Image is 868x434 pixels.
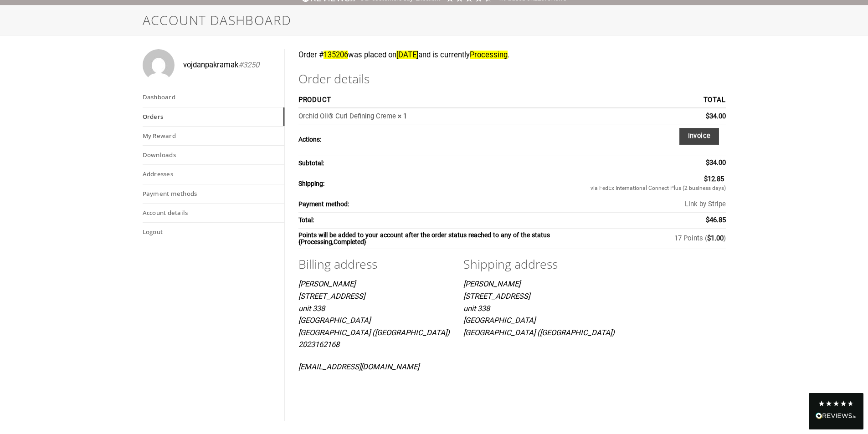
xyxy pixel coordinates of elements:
div: Read All Reviews [816,411,857,423]
th: Actions: [298,124,582,155]
div: 4.8 Stars [818,400,854,407]
a: Dashboard [143,88,285,107]
td: Link by Stripe [582,196,726,212]
bdi: 1.00 [707,234,724,242]
span: 46.85 [706,216,726,224]
a: Payment methods [143,184,285,203]
span: 34.00 [706,158,726,167]
p: Order # was placed on and is currently . [298,49,726,61]
h1: Account Dashboard [143,13,726,28]
th: Points will be added to your account after the order status reached to any of the status {Process... [298,229,582,249]
a: Orders [143,107,285,126]
th: Shipping: [298,171,582,196]
span: vojdanpakramak [183,59,259,71]
span: 12.85 [704,175,724,183]
td: 17 Points ( ) [582,229,726,249]
mark: [DATE] [396,51,418,59]
strong: × 1 [398,112,407,120]
address: [PERSON_NAME] [STREET_ADDRESS] unit 338 [GEOGRAPHIC_DATA] [GEOGRAPHIC_DATA] ([GEOGRAPHIC_DATA]) [463,278,615,339]
mark: 135206 [324,51,348,59]
a: Addresses [143,165,285,184]
p: [EMAIL_ADDRESS][DOMAIN_NAME] [298,361,450,373]
bdi: 34.00 [706,112,726,120]
span: $ [706,158,709,167]
a: Orchid Oil® Curl Defining Creme [298,112,396,120]
th: Payment method: [298,196,582,212]
small: via FedEx International Connect Plus (2 business days) [591,185,726,192]
nav: Account pages [143,88,285,241]
h2: Order details [298,71,726,87]
th: Total [582,93,726,108]
img: REVIEWS.io [816,413,857,419]
span: $ [707,234,711,242]
div: Read All Reviews [809,393,863,429]
a: My Reward [143,127,285,145]
span: $ [706,112,709,120]
h2: Shipping address [463,256,615,272]
address: [PERSON_NAME] [STREET_ADDRESS] unit 338 [GEOGRAPHIC_DATA] [GEOGRAPHIC_DATA] ([GEOGRAPHIC_DATA]) [298,278,450,373]
p: 2023162168 [298,339,450,351]
span: $ [706,216,709,224]
a: Logout [143,223,285,241]
th: Subtotal: [298,155,582,171]
a: Downloads [143,146,285,164]
a: Account details [143,204,285,222]
a: Invoice order number 135206 [679,128,719,145]
em: #3250 [238,61,259,69]
th: Product [298,93,582,108]
mark: Processing [470,51,508,59]
th: Total: [298,213,582,229]
span: $ [704,175,708,183]
h2: Billing address [298,256,450,272]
